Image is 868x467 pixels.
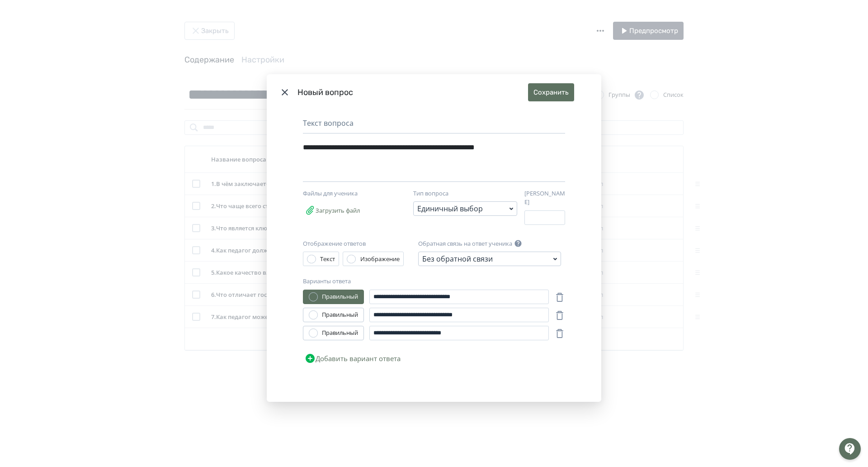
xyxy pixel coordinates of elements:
label: Отображение ответов [303,239,366,248]
div: Без обратной связи [422,253,493,264]
div: Изображение [360,255,400,264]
button: Сохранить [528,83,574,101]
div: Modal [267,74,601,402]
label: [PERSON_NAME] [524,189,565,207]
div: Правильный [322,292,358,301]
label: Тип вопроса [413,189,448,198]
div: Единичный выбор [417,203,483,214]
div: Файлы для ученика [303,189,398,198]
div: Новый вопрос [297,86,528,99]
label: Обратная связь на ответ ученика [418,239,512,248]
div: Правильный [322,310,358,319]
button: Добавить вариант ответа [303,349,402,367]
div: Правильный [322,329,358,338]
label: Варианты ответа [303,277,351,286]
div: Текст [320,255,335,264]
div: Текст вопроса [303,118,565,133]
